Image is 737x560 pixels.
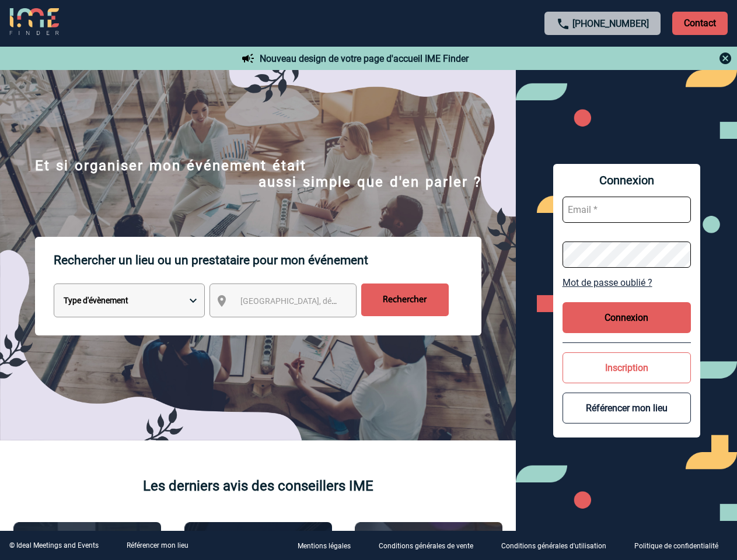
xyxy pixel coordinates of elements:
[563,277,691,288] a: Mot de passe oublié ?
[563,302,691,333] button: Connexion
[361,283,449,316] input: Rechercher
[298,542,351,551] p: Mentions légales
[288,540,369,551] a: Mentions légales
[501,542,606,551] p: Conditions générales d'utilisation
[54,237,481,283] p: Rechercher un lieu ou un prestataire pour mon événement
[127,541,188,549] a: Référencer mon lieu
[563,352,691,383] button: Inscription
[563,197,691,223] input: Email *
[240,296,403,306] span: [GEOGRAPHIC_DATA], département, région...
[672,12,728,35] p: Contact
[563,173,691,187] span: Connexion
[369,540,492,551] a: Conditions générales de vente
[492,540,625,551] a: Conditions générales d'utilisation
[556,17,570,31] img: call-24-px.png
[9,541,99,549] div: © Ideal Meetings and Events
[379,542,473,551] p: Conditions générales de vente
[572,18,649,29] a: [PHONE_NUMBER]
[634,542,718,551] p: Politique de confidentialité
[625,540,737,551] a: Politique de confidentialité
[563,393,691,423] button: Référencer mon lieu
